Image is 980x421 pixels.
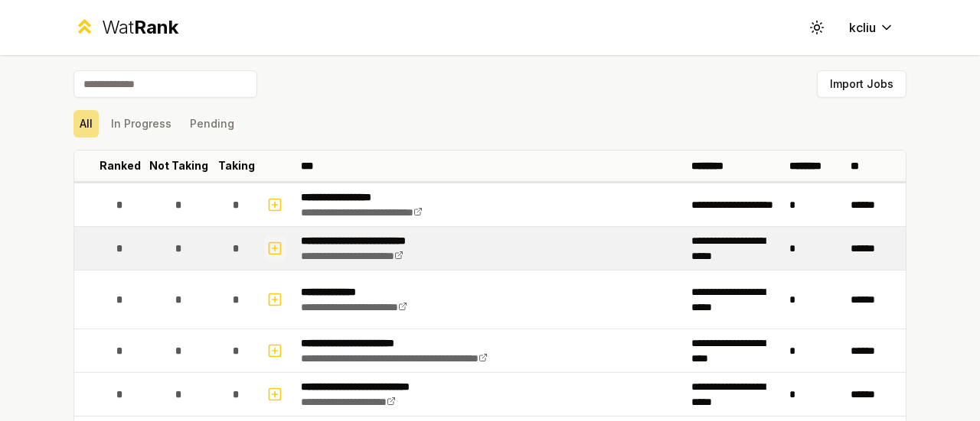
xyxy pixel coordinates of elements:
span: Rank [134,16,178,38]
a: WatRank [73,15,178,40]
div: Wat [102,15,178,40]
p: Ranked [100,158,141,173]
button: In Progress [105,110,178,138]
button: All [73,110,99,138]
p: Not Taking [149,158,208,173]
span: kcliu [849,18,876,37]
button: Import Jobs [817,70,906,98]
button: Pending [184,110,240,138]
p: Taking [218,158,255,173]
button: kcliu [837,14,906,41]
